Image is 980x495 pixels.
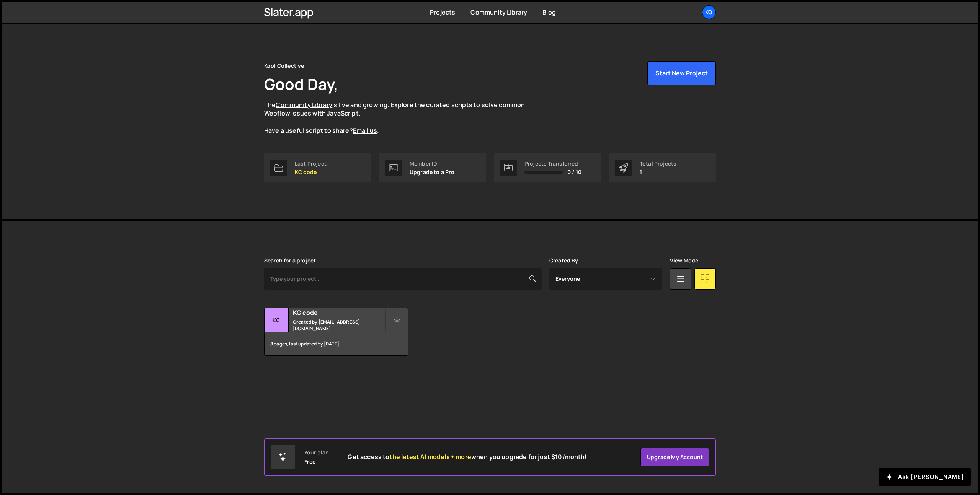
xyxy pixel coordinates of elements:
[264,257,316,264] label: Search for a project
[348,453,587,461] h2: Get access to when you upgrade for just $10/month!
[410,161,455,167] div: Member ID
[647,61,716,85] button: Start New Project
[264,308,408,356] a: KC KC code Created by [EMAIL_ADDRESS][DOMAIN_NAME] 8 pages, last updated by [DATE]
[265,308,289,332] div: KC
[264,153,371,182] a: Last Project KC code
[353,126,377,135] a: Email us
[304,459,316,465] div: Free
[264,268,542,290] input: Type your project...
[549,257,578,264] label: Created By
[293,308,385,317] h2: KC code
[276,101,332,109] a: Community Library
[640,161,676,167] div: Total Projects
[293,319,385,332] small: Created by [EMAIL_ADDRESS][DOMAIN_NAME]
[430,8,455,16] a: Projects
[542,8,556,16] a: Blog
[410,169,455,175] p: Upgrade to a Pro
[264,101,540,135] p: The is live and growing. Explore the curated scripts to solve common Webflow issues with JavaScri...
[390,453,471,461] span: the latest AI models + more
[524,161,581,167] div: Projects Transferred
[640,169,676,175] p: 1
[470,8,527,16] a: Community Library
[264,61,304,70] div: Kool Collective
[295,169,327,175] p: KC code
[265,332,408,355] div: 8 pages, last updated by [DATE]
[640,448,709,466] a: Upgrade my account
[295,161,327,167] div: Last Project
[264,73,338,94] h1: Good Day,
[879,468,971,486] button: Ask [PERSON_NAME]
[702,5,716,19] a: Ko
[670,257,698,264] label: View Mode
[567,169,581,175] span: 0 / 10
[304,449,329,456] div: Your plan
